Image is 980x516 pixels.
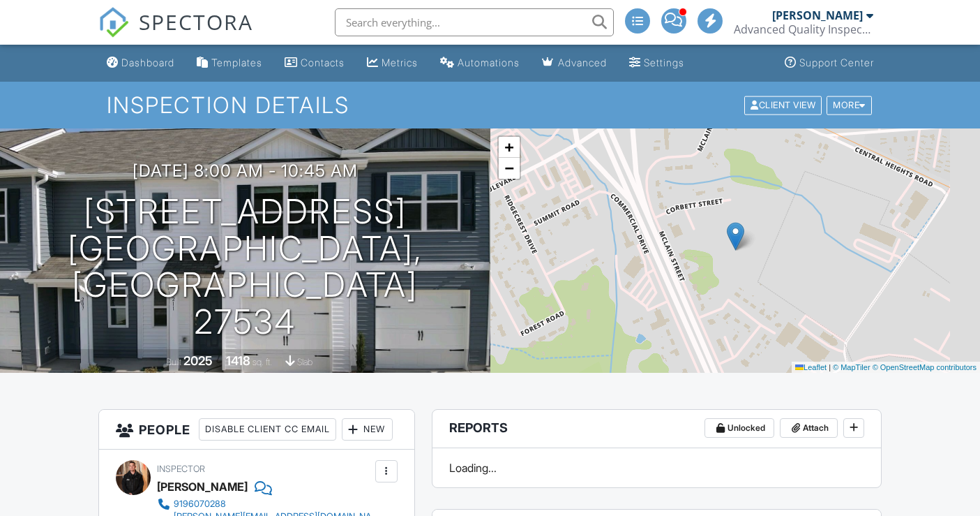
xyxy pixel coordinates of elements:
a: Templates [191,50,268,76]
div: Disable Client CC Email [199,418,336,441]
div: Metrics [382,57,418,68]
a: 9196070288 [157,497,372,511]
a: Dashboard [101,50,180,76]
img: Marker [727,222,744,251]
div: New [342,418,393,441]
a: Metrics [361,50,423,76]
a: Zoom in [499,137,520,158]
div: [PERSON_NAME] [772,8,863,22]
span: − [504,159,513,177]
a: Support Center [779,50,880,76]
div: Contacts [301,57,345,68]
div: Automations [458,57,520,68]
h3: [DATE] 8:00 am - 10:45 am [133,161,358,180]
a: © OpenStreetMap contributors [873,363,977,371]
div: Settings [644,57,684,68]
img: The Best Home Inspection Software - Spectora [98,7,129,38]
h1: Inspection Details [107,93,873,117]
div: Advanced [558,57,607,68]
div: Dashboard [121,57,174,68]
h1: [STREET_ADDRESS] [GEOGRAPHIC_DATA], [GEOGRAPHIC_DATA] 27534 [22,193,468,341]
div: Advanced Quality Inspections LLC [734,22,873,36]
h3: People [99,410,414,450]
a: Leaflet [795,363,827,371]
div: Support Center [799,57,874,68]
a: Client View [743,99,825,110]
div: 1418 [226,353,250,368]
a: Automations (Advanced) [435,50,525,76]
span: slab [297,357,312,367]
input: Search everything... [335,8,614,36]
div: More [827,96,872,115]
span: SPECTORA [139,7,253,36]
a: Contacts [279,50,350,76]
a: SPECTORA [98,19,253,48]
span: Built [166,357,181,367]
a: Zoom out [499,158,520,179]
a: © MapTiler [833,363,870,371]
a: Advanced [536,50,612,76]
div: 2025 [183,353,213,368]
div: 9196070288 [174,499,226,510]
a: Settings [624,50,690,76]
span: sq. ft. [252,357,272,367]
div: Templates [211,57,262,68]
div: [PERSON_NAME] [157,476,248,497]
span: | [829,363,831,371]
span: Inspector [157,464,205,474]
div: Client View [744,96,822,115]
span: + [504,138,513,156]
